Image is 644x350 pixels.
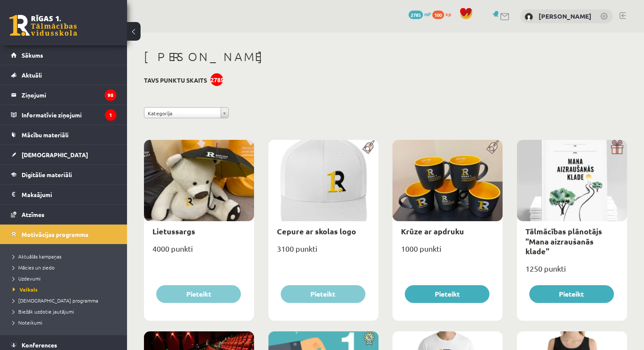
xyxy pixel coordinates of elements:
[22,231,88,238] span: Motivācijas programma
[11,105,116,125] a: Informatīvie ziņojumi1
[445,11,451,17] span: xp
[359,140,379,154] img: Populāra prece
[144,242,254,263] div: 4000 punkti
[392,242,503,263] div: 1000 punkti
[22,85,116,105] legend: Ziņojumi
[359,331,379,346] img: Atlaide
[11,205,116,224] a: Atzīmes
[148,108,217,119] span: Kategorija
[22,105,116,125] legend: Informatīvie ziņojumi
[13,253,119,260] a: Aktuālās kampaņas
[409,11,423,19] span: 2785
[432,11,444,19] span: 100
[13,264,119,271] a: Mācies un ziedo
[529,285,614,303] button: Pieteikt
[401,226,464,236] a: Krūze ar apdruku
[11,145,116,164] a: [DEMOGRAPHIC_DATA]
[13,286,38,293] span: Veikals
[13,275,119,282] a: Uzdevumi
[13,308,119,315] a: Biežāk uzdotie jautājumi
[22,51,43,59] span: Sākums
[105,109,116,121] i: 1
[105,89,116,101] i: 98
[11,125,116,144] a: Mācību materiāli
[424,11,431,17] span: mP
[11,85,116,105] a: Ziņojumi98
[539,12,591,20] a: [PERSON_NAME]
[22,171,72,178] span: Digitālie materiāli
[22,151,88,158] span: [DEMOGRAPHIC_DATA]
[11,165,116,184] a: Digitālie materiāli
[156,285,241,303] button: Pieteikt
[432,11,455,17] a: 100 xp
[13,253,61,260] span: Aktuālās kampaņas
[13,275,41,282] span: Uzdevumi
[13,297,119,304] a: [DEMOGRAPHIC_DATA] programma
[11,45,116,65] a: Sākums
[608,140,627,154] img: Dāvana ar pārsteigumu
[484,140,503,154] img: Populāra prece
[11,225,116,244] a: Motivācijas programma
[405,285,489,303] button: Pieteikt
[13,297,98,304] span: [DEMOGRAPHIC_DATA] programma
[22,71,42,79] span: Aktuāli
[13,264,55,271] span: Mācies un ziedo
[144,77,207,84] h3: Tavs punktu skaits
[22,185,116,204] legend: Maksājumi
[277,226,356,236] a: Cepure ar skolas logo
[9,15,77,36] a: Rīgas 1. Tālmācības vidusskola
[152,226,195,236] a: Lietussargs
[281,285,365,303] button: Pieteikt
[525,226,602,256] a: Tālmācības plānotājs "Mana aizraušanās klade"
[11,65,116,85] a: Aktuāli
[144,107,229,118] a: Kategorija
[13,308,74,315] span: Biežāk uzdotie jautājumi
[268,242,379,263] div: 3100 punkti
[409,11,431,17] a: 2785 mP
[210,73,223,86] div: 2785
[22,341,57,349] span: Konferences
[144,50,627,64] h1: [PERSON_NAME]
[13,319,42,326] span: Noteikumi
[22,211,44,218] span: Atzīmes
[11,185,116,204] a: Maksājumi
[13,319,119,326] a: Noteikumi
[517,261,627,283] div: 1250 punkti
[22,131,69,139] span: Mācību materiāli
[525,13,533,21] img: Viktorija Paņuhno
[13,286,119,293] a: Veikals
